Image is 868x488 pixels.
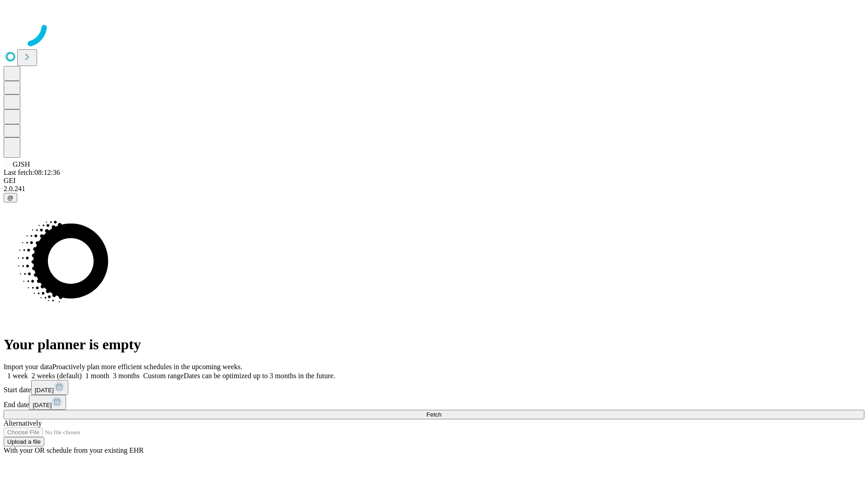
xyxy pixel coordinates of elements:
[113,372,140,380] span: 3 months
[35,387,54,394] span: [DATE]
[4,336,864,353] h1: Your planner is empty
[4,410,864,419] button: Fetch
[29,395,66,410] button: [DATE]
[4,193,17,202] button: @
[4,380,864,395] div: Start date
[7,194,14,201] span: @
[426,411,441,418] span: Fetch
[7,372,28,380] span: 1 week
[4,169,60,176] span: Last fetch: 08:12:36
[31,380,68,395] button: [DATE]
[184,372,335,380] span: Dates can be optimized up to 3 months in the future.
[33,402,52,408] span: [DATE]
[52,363,242,371] span: Proactively plan more efficient schedules in the upcoming weeks.
[4,446,144,454] span: With your OR schedule from your existing EHR
[4,437,44,446] button: Upload a file
[4,185,864,193] div: 2.0.241
[143,372,184,380] span: Custom range
[4,177,864,185] div: GEI
[4,395,864,410] div: End date
[13,160,30,168] span: GJSH
[32,372,82,380] span: 2 weeks (default)
[85,372,109,380] span: 1 month
[4,363,52,371] span: Import your data
[4,419,42,427] span: Alternatively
